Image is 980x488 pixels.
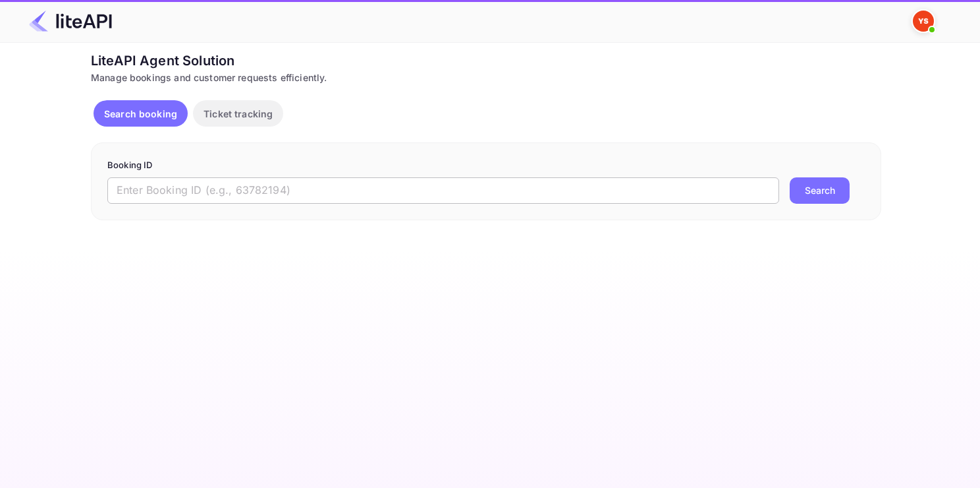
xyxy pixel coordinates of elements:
[913,11,934,32] img: Yandex Support
[107,159,865,172] p: Booking ID
[91,71,881,84] div: Manage bookings and customer requests efficiently.
[204,107,273,121] p: Ticket tracking
[107,177,779,204] input: Enter Booking ID (e.g., 63782194)
[790,177,850,204] button: Search
[29,11,112,32] img: LiteAPI Logo
[104,107,177,121] p: Search booking
[91,51,881,71] div: LiteAPI Agent Solution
